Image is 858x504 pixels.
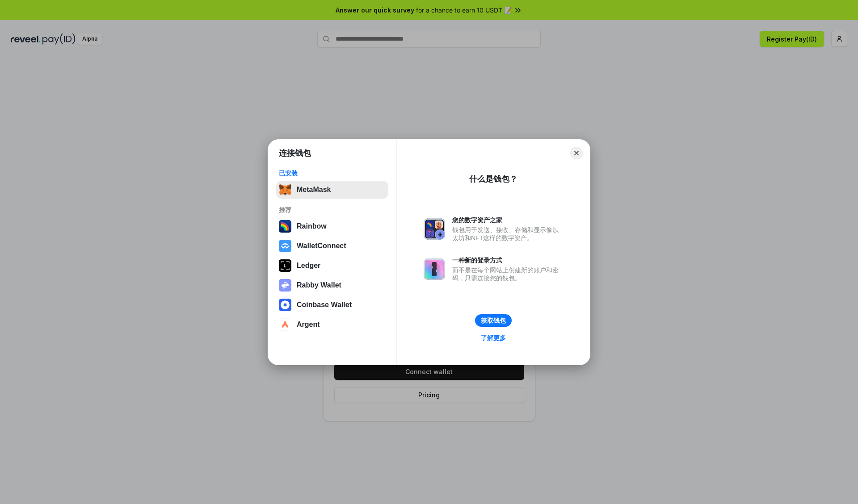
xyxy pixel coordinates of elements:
[475,332,511,344] a: 了解更多
[276,237,388,255] button: WalletConnect
[276,181,388,199] button: MetaMask
[279,220,291,233] img: svg+xml,%3Csvg%20width%3D%22120%22%20height%3D%22120%22%20viewBox%3D%220%200%20120%20120%22%20fil...
[297,242,346,250] div: WalletConnect
[424,218,445,240] img: svg+xml,%3Csvg%20xmlns%3D%22http%3A%2F%2Fwww.w3.org%2F2000%2Fsvg%22%20fill%3D%22none%22%20viewBox...
[276,257,388,275] button: Ledger
[469,174,517,184] div: 什么是钱包？
[279,240,291,252] img: svg+xml,%3Csvg%20width%3D%2228%22%20height%3D%2228%22%20viewBox%3D%220%200%2028%2028%22%20fill%3D...
[279,206,386,214] div: 推荐
[297,281,341,289] div: Rabby Wallet
[297,321,320,329] div: Argent
[297,186,331,194] div: MetaMask
[452,266,563,282] div: 而不是在每个网站上创建新的账户和密码，只需连接您的钱包。
[276,217,388,235] button: Rainbow
[279,259,291,272] img: svg+xml,%3Csvg%20xmlns%3D%22http%3A%2F%2Fwww.w3.org%2F2000%2Fsvg%22%20width%3D%2228%22%20height%3...
[279,169,386,177] div: 已安装
[452,216,563,224] div: 您的数字资产之家
[276,316,388,333] button: Argent
[452,226,563,242] div: 钱包用于发送、接收、存储和显示像以太坊和NFT这样的数字资产。
[279,299,291,311] img: svg+xml,%3Csvg%20width%3D%2228%22%20height%3D%2228%22%20viewBox%3D%220%200%2028%2028%22%20fill%3D...
[297,222,327,230] div: Rainbow
[279,318,291,331] img: svg+xml,%3Csvg%20width%3D%2228%22%20height%3D%2228%22%20viewBox%3D%220%200%2028%2028%22%20fill%3D...
[279,148,311,158] h1: 连接钱包
[570,147,583,159] button: Close
[452,256,563,264] div: 一种新的登录方式
[279,279,291,292] img: svg+xml,%3Csvg%20xmlns%3D%22http%3A%2F%2Fwww.w3.org%2F2000%2Fsvg%22%20fill%3D%22none%22%20viewBox...
[297,262,320,270] div: Ledger
[297,301,352,309] div: Coinbase Wallet
[424,258,445,280] img: svg+xml,%3Csvg%20xmlns%3D%22http%3A%2F%2Fwww.w3.org%2F2000%2Fsvg%22%20fill%3D%22none%22%20viewBox...
[276,296,388,314] button: Coinbase Wallet
[276,276,388,294] button: Rabby Wallet
[279,183,291,196] img: svg+xml,%3Csvg%20fill%3D%22none%22%20height%3D%2233%22%20viewBox%3D%220%200%2035%2033%22%20width%...
[481,334,506,342] div: 了解更多
[481,317,506,325] div: 获取钱包
[475,314,512,327] button: 获取钱包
